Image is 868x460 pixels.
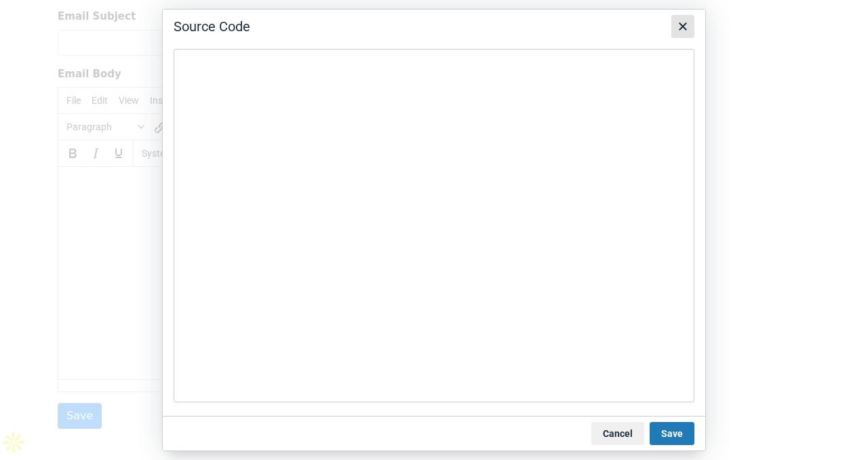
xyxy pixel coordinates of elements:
button: Close [671,15,694,38]
button: Cancel [591,422,644,445]
iframe: Chat Widget [800,395,868,460]
div: Source Code [174,18,250,35]
button: Save [650,422,694,445]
